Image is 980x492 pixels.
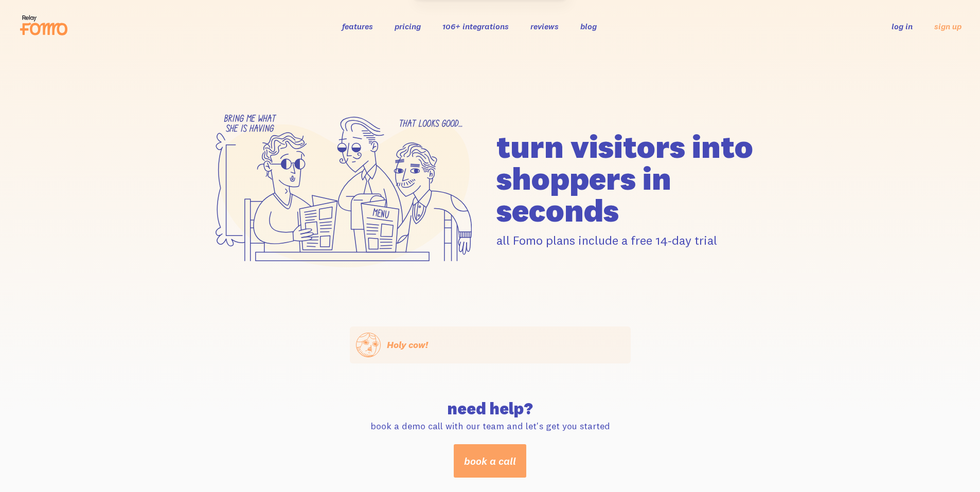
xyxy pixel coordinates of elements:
[934,21,961,32] a: sign up
[356,420,625,432] p: book a demo call with our team and let's get you started
[496,232,777,248] p: all Fomo plans include a free 14-day trial
[454,444,526,478] a: book a call
[530,21,559,31] a: reviews
[580,21,597,31] a: blog
[387,339,428,351] span: Holy cow!
[356,400,625,417] h2: need help?
[395,21,421,31] a: pricing
[342,21,373,31] a: features
[496,131,777,226] h1: turn visitors into shoppers in seconds
[892,21,913,31] a: log in
[442,21,509,31] a: 106+ integrations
